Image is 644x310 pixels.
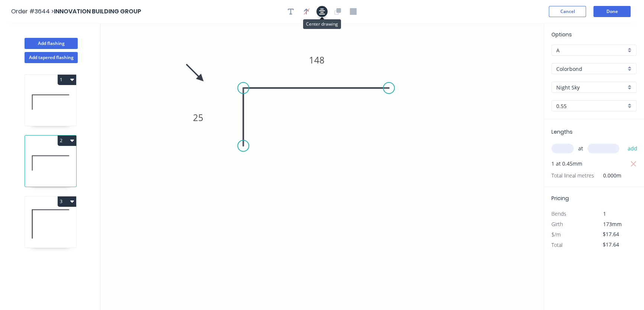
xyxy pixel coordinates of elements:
span: 1 [603,210,606,217]
button: 2 [58,136,76,146]
button: 3 [58,196,76,207]
button: Done [593,6,631,17]
span: Total lineal metres [551,170,594,181]
tspan: 148 [309,54,325,66]
span: Pricing [551,195,569,202]
input: Colour [556,84,626,91]
span: Options [551,31,572,38]
span: Bends [551,210,566,217]
input: Material [556,65,626,73]
input: Thickness [556,102,626,110]
tspan: 25 [193,111,203,124]
svg: 0 [100,23,544,310]
span: 1 at 0.45mm [551,159,582,169]
button: Cancel [549,6,586,17]
button: add [624,142,641,155]
button: Add flashing [25,38,78,49]
span: 0.000m [594,170,621,181]
span: Lengths [551,128,573,136]
span: INNOVATION BUILDING GROUP [54,7,141,16]
span: Total [551,241,563,248]
button: Add tapered flashing [25,52,78,63]
span: 173mm [603,221,622,228]
span: Order #3644 > [11,7,54,16]
input: Price level [556,46,626,54]
span: at [578,143,583,154]
span: $/m [551,231,561,238]
button: 1 [58,75,76,85]
span: Girth [551,221,563,228]
div: Center drawing [303,19,341,29]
